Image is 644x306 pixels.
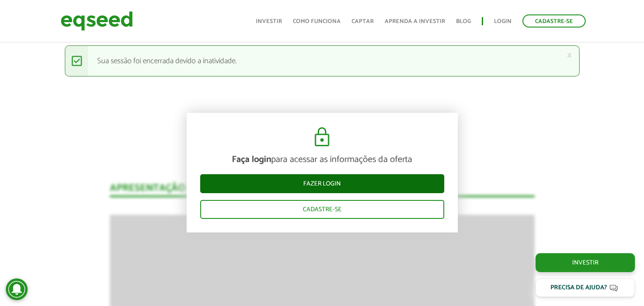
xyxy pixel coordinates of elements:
[456,19,471,24] a: Blog
[494,19,512,24] a: Login
[522,14,586,28] a: Cadastre-se
[232,152,271,167] strong: Faça login
[567,51,572,60] a: ×
[200,174,444,193] a: Fazer login
[385,19,445,24] a: Aprenda a investir
[200,154,444,165] p: para acessar as informações da oferta
[65,45,580,77] div: Sua sessão foi encerrada devido a inatividade.
[311,126,333,148] img: cadeado.svg
[256,19,282,24] a: Investir
[61,9,133,33] img: EqSeed
[200,200,444,219] a: Cadastre-se
[536,253,635,272] a: Investir
[352,19,374,24] a: Captar
[293,19,341,24] a: Como funciona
